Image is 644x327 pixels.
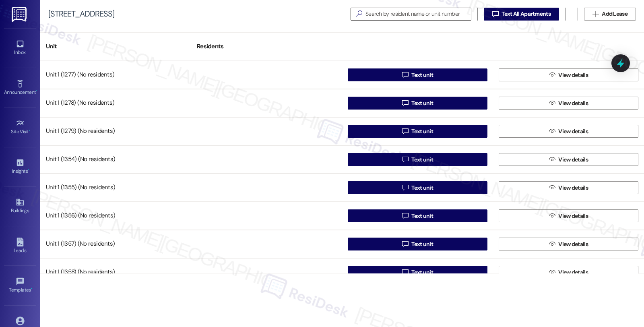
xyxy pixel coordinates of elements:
[499,125,638,138] button: View details
[40,123,191,139] div: Unit 1 (1279) (No residents)
[348,266,487,279] button: Text unit
[48,10,114,18] div: [STREET_ADDRESS]
[402,72,408,78] i: 
[502,10,551,18] span: Text All Apartments
[558,184,588,192] span: View details
[411,99,433,108] span: Text unit
[4,37,36,59] a: Inbox
[558,99,588,108] span: View details
[558,127,588,136] span: View details
[40,37,191,56] div: Unit
[549,213,555,219] i: 
[402,156,408,163] i: 
[4,156,36,178] a: Insights •
[499,97,638,110] button: View details
[411,184,433,192] span: Text unit
[549,100,555,106] i: 
[40,67,191,83] div: Unit 1 (1277) (No residents)
[40,180,191,196] div: Unit 1 (1355) (No residents)
[348,68,487,81] button: Text unit
[484,8,559,21] button: Text All Apartments
[402,213,408,219] i: 
[402,241,408,247] i: 
[12,7,28,22] img: ResiDesk Logo
[411,268,433,277] span: Text unit
[499,153,638,166] button: View details
[558,268,588,277] span: View details
[584,8,636,21] button: Add Lease
[499,181,638,194] button: View details
[348,238,487,250] button: Text unit
[411,240,433,248] span: Text unit
[411,212,433,220] span: Text unit
[558,155,588,164] span: View details
[411,155,433,164] span: Text unit
[4,195,36,217] a: Buildings
[402,100,408,106] i: 
[602,10,627,18] span: Add Lease
[592,11,599,17] i: 
[411,127,433,136] span: Text unit
[348,125,487,138] button: Text unit
[40,236,191,252] div: Unit 1 (1357) (No residents)
[29,128,30,133] span: •
[549,241,555,247] i: 
[40,208,191,224] div: Unit 1 (1356) (No residents)
[499,266,638,279] button: View details
[549,128,555,135] i: 
[4,116,36,138] a: Site Visit •
[549,269,555,275] i: 
[499,238,638,250] button: View details
[191,37,342,56] div: Residents
[499,68,638,81] button: View details
[31,286,32,292] span: •
[558,71,588,79] span: View details
[402,269,408,275] i: 
[348,153,487,166] button: Text unit
[549,184,555,191] i: 
[28,167,29,173] span: •
[558,212,588,220] span: View details
[40,151,191,168] div: Unit 1 (1354) (No residents)
[549,156,555,163] i: 
[353,10,365,18] i: 
[558,240,588,248] span: View details
[4,275,36,296] a: Templates •
[402,128,408,135] i: 
[40,264,191,280] div: Unit 1 (1358) (No residents)
[348,209,487,222] button: Text unit
[365,8,471,20] input: Search by resident name or unit number
[549,72,555,78] i: 
[348,97,487,110] button: Text unit
[40,95,191,111] div: Unit 1 (1278) (No residents)
[4,235,36,257] a: Leads
[492,11,498,17] i: 
[499,209,638,222] button: View details
[402,184,408,191] i: 
[36,88,37,94] span: •
[348,181,487,194] button: Text unit
[411,71,433,79] span: Text unit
